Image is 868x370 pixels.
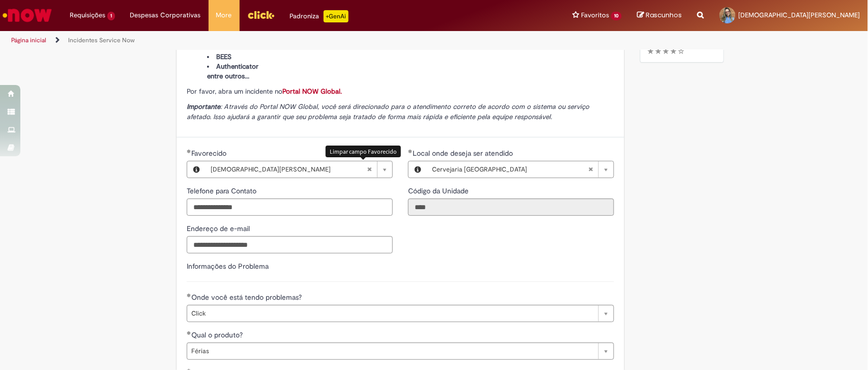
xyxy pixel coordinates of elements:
span: 1 [107,12,115,20]
span: Obrigatório Preenchido [408,149,413,153]
span: Obrigatório Preenchido [187,331,191,335]
span: Telefone para Contato [187,186,258,195]
span: Obrigatório Preenchido [187,293,191,297]
span: Por favor, abra um incidente no [187,87,342,96]
a: Página inicial [11,36,46,44]
span: [DEMOGRAPHIC_DATA][PERSON_NAME] [211,161,367,178]
input: Endereço de e-mail [187,236,393,253]
span: Favorecido, Thais Wilhelm Caldas [191,149,228,158]
span: Rascunhos [646,10,682,20]
span: Necessários - Local onde deseja ser atendido [413,149,515,158]
img: click_logo_yellow_360x200.png [247,7,275,22]
span: BEES [216,52,232,61]
div: Padroniza [290,10,349,22]
a: Rascunhos [637,11,682,20]
span: Requisições [70,10,105,20]
div: Limpar campo Favorecido [326,146,401,157]
a: Cervejaria [GEOGRAPHIC_DATA]Limpar campo Local onde deseja ser atendido [427,161,614,178]
span: Férias [191,343,593,359]
a: Incidentes Service Now [68,36,135,44]
span: Cervejaria [GEOGRAPHIC_DATA] [432,161,588,178]
span: Click [191,305,593,322]
span: Despesas Corporativas [130,10,201,20]
ul: Trilhas de página [8,31,571,50]
input: Código da Unidade [408,198,614,216]
abbr: Limpar campo Favorecido [362,161,377,178]
span: [DEMOGRAPHIC_DATA][PERSON_NAME] [739,11,860,19]
span: Somente leitura - Código da Unidade [408,186,471,195]
span: Onde você está tendo problemas? [191,293,304,302]
p: +GenAi [324,10,349,22]
span: 10 [611,12,622,20]
button: Favorecido, Visualizar este registro Thais Wilhelm Caldas [187,161,206,178]
button: Local onde deseja ser atendido, Visualizar este registro Cervejaria Rio de Janeiro [409,161,427,178]
label: Somente leitura - Código da Unidade [408,186,471,196]
span: : Através do Portal NOW Global, você será direcionado para o atendimento correto de acordo com o ... [187,102,589,121]
span: More [216,10,232,20]
abbr: Limpar campo Local onde deseja ser atendido [583,161,598,178]
span: Obrigatório Preenchido [187,149,191,153]
img: ServiceNow [1,5,53,25]
span: Qual o produto? [191,330,245,339]
span: entre outros... [207,72,249,80]
span: Authenticator [216,62,258,71]
input: Telefone para Contato [187,198,393,216]
a: Portal NOW Global. [282,87,342,96]
span: Endereço de e-mail [187,224,252,233]
span: Favoritos [581,10,609,20]
a: [DEMOGRAPHIC_DATA][PERSON_NAME]Limpar campo Favorecido [206,161,392,178]
strong: Importante [187,102,220,111]
label: Informações do Problema [187,262,269,271]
